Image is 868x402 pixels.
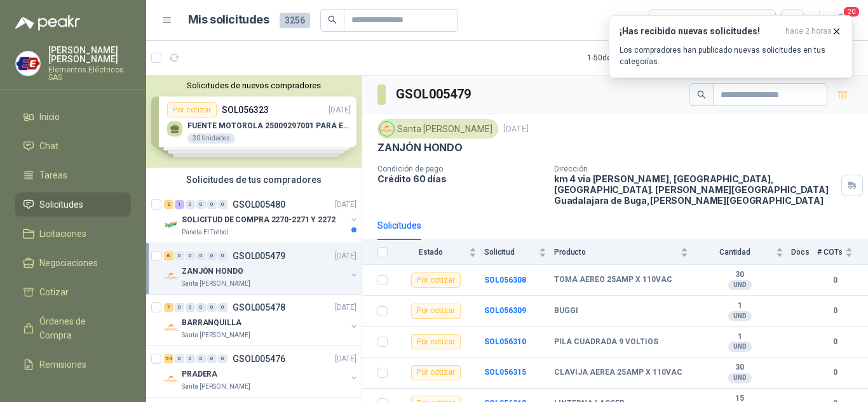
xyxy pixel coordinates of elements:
a: 54 0 0 0 0 0 GSOL005476[DATE] Company LogoPRADERASanta [PERSON_NAME] [164,351,359,392]
p: GSOL005476 [233,354,285,363]
div: 0 [207,354,217,363]
div: 0 [218,303,227,312]
p: Santa [PERSON_NAME] [182,279,250,289]
span: Tareas [39,168,67,182]
b: SOL056309 [484,306,526,315]
a: Órdenes de Compra [15,309,131,347]
th: Solicitud [484,240,554,265]
button: Solicitudes de nuevos compradores [151,81,356,90]
span: Estado [395,248,466,257]
div: 0 [186,200,195,209]
b: 0 [817,336,853,348]
a: Remisiones [15,352,131,377]
div: 1 [175,200,184,209]
p: [DATE] [503,123,529,135]
span: # COTs [817,248,843,257]
p: GSOL005479 [233,251,285,260]
span: 20 [843,6,860,18]
p: Elementos Eléctricos SAS [48,66,131,81]
b: 1 [696,301,783,311]
div: 2 [164,200,173,209]
a: 2 1 0 0 0 0 GSOL005480[DATE] Company LogoSOLICITUD DE COMPRA 2270-2271 Y 2272Panela El Trébol [164,197,359,238]
div: 54 [164,354,173,363]
div: 0 [175,251,184,260]
span: 3256 [280,13,310,28]
a: Tareas [15,163,131,187]
span: Licitaciones [39,227,86,241]
button: 20 [830,9,853,32]
p: [DATE] [335,199,356,211]
div: Santa [PERSON_NAME] [377,119,498,138]
span: Remisiones [39,358,86,372]
a: Inicio [15,105,131,129]
div: 0 [186,354,195,363]
span: Inicio [39,110,60,124]
div: 0 [207,251,217,260]
a: SOL056310 [484,337,526,346]
span: Cantidad [696,248,773,257]
button: ¡Has recibido nuevas solicitudes!hace 2 horas Los compradores han publicado nuevas solicitudes en... [609,15,853,78]
th: Cantidad [696,240,791,265]
span: Solicitud [484,248,536,257]
a: Chat [15,134,131,158]
b: PILA CUADRADA 9 VOLTIOS [554,337,658,347]
div: UND [728,342,752,352]
b: 1 [696,332,783,342]
p: [PERSON_NAME] [PERSON_NAME] [48,46,131,64]
p: PRADERA [182,368,217,380]
div: 0 [207,303,217,312]
div: Solicitudes de tus compradores [146,168,362,192]
p: Crédito 60 días [377,173,544,184]
b: 30 [696,270,783,280]
a: 6 0 0 0 0 0 GSOL005479[DATE] Company LogoZANJÓN HONDOSanta [PERSON_NAME] [164,248,359,289]
div: 0 [196,354,206,363]
div: Por cotizar [411,334,461,349]
div: 0 [186,251,195,260]
p: ZANJÓN HONDO [377,141,463,154]
div: UND [728,311,752,321]
a: Solicitudes [15,192,131,217]
div: 0 [175,354,184,363]
th: Estado [395,240,484,265]
p: [DATE] [335,302,356,314]
div: Solicitudes de nuevos compradoresPor cotizarSOL056323[DATE] FUENTE MOTOROLA 25009297001 PARA EP45... [146,76,362,168]
p: Santa [PERSON_NAME] [182,330,250,340]
a: Negociaciones [15,251,131,275]
p: Condición de pago [377,164,544,173]
span: Negociaciones [39,256,98,270]
span: Producto [554,248,678,257]
a: Cotizar [15,280,131,304]
p: Dirección [554,164,836,173]
div: 0 [218,200,227,209]
img: Company Logo [164,269,179,284]
div: Por cotizar [411,365,461,380]
p: Los compradores han publicado nuevas solicitudes en tus categorías. [620,44,842,67]
div: 0 [218,354,227,363]
span: search [328,15,337,24]
img: Company Logo [164,372,179,387]
p: ZANJÓN HONDO [182,265,243,278]
b: CLAVIJA AEREA 25AMP X 110VAC [554,368,682,378]
p: km 4 via [PERSON_NAME], [GEOGRAPHIC_DATA], [GEOGRAPHIC_DATA]. [PERSON_NAME][GEOGRAPHIC_DATA] Guad... [554,173,836,206]
img: Company Logo [164,217,179,232]
div: Por cotizar [411,304,461,319]
div: 6 [164,251,173,260]
a: 7 0 0 0 0 0 GSOL005478[DATE] Company LogoBARRANQUILLASanta [PERSON_NAME] [164,300,359,340]
a: SOL056315 [484,368,526,377]
th: # COTs [817,240,868,265]
div: Todas [657,13,684,27]
p: [DATE] [335,353,356,365]
b: 0 [817,274,853,286]
a: Licitaciones [15,222,131,246]
b: 30 [696,363,783,373]
h3: GSOL005479 [396,84,473,104]
div: 0 [196,251,206,260]
div: UND [728,280,752,290]
p: GSOL005478 [233,303,285,312]
b: TOMA AEREO 25AMP X 110VAC [554,275,672,285]
th: Docs [791,240,817,265]
h3: ¡Has recibido nuevas solicitudes! [620,26,780,37]
div: Por cotizar [411,272,461,288]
